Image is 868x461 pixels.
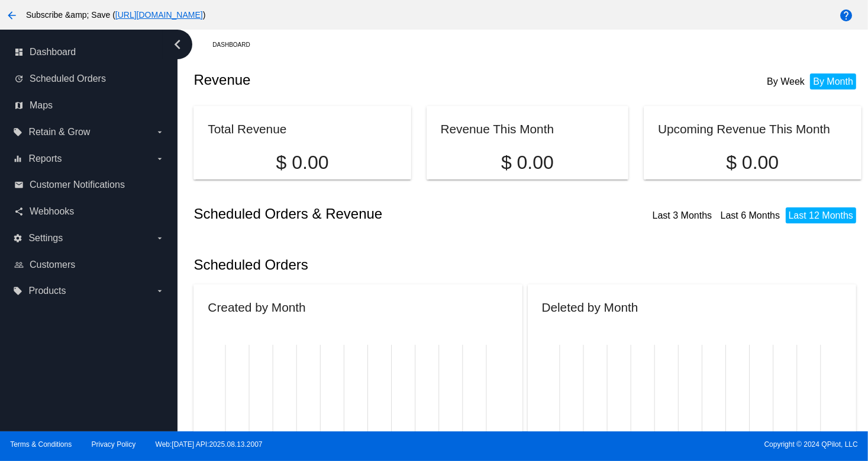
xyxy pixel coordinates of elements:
a: share Webhooks [14,202,164,221]
i: arrow_drop_down [155,233,164,243]
a: map Maps [14,96,164,115]
h2: Scheduled Orders & Revenue [193,206,527,222]
p: $ 0.00 [441,152,615,174]
span: Subscribe &amp; Save ( ) [26,10,205,20]
a: Last 3 Months [653,210,712,220]
li: By Month [810,73,856,89]
a: [URL][DOMAIN_NAME] [115,10,203,20]
h2: Total Revenue [208,122,286,136]
h2: Revenue This Month [441,122,554,136]
span: Dashboard [30,47,76,57]
i: local_offer [13,286,22,296]
span: Webhooks [30,206,74,217]
i: arrow_drop_down [155,154,164,164]
i: chevron_left [168,35,187,54]
i: update [14,74,24,84]
i: email [14,180,24,190]
a: Dashboard [212,36,260,54]
p: $ 0.00 [658,152,847,174]
a: Terms & Conditions [10,440,72,449]
p: $ 0.00 [208,152,396,174]
span: Products [28,286,66,296]
i: arrow_drop_down [155,127,164,137]
i: dashboard [14,47,24,57]
span: Scheduled Orders [30,73,106,84]
span: Settings [28,233,63,244]
span: Customers [30,260,75,270]
i: map [14,101,24,110]
span: Reports [28,153,62,164]
i: equalizer [13,154,22,164]
i: local_offer [13,127,22,137]
a: dashboard Dashboard [14,43,164,62]
i: arrow_drop_down [155,286,164,296]
span: Customer Notifications [30,180,125,190]
li: By Week [764,73,808,89]
a: Privacy Policy [92,440,136,449]
h2: Scheduled Orders [193,257,527,273]
h2: Revenue [193,72,527,88]
h2: Created by Month [208,300,305,314]
mat-icon: help [839,8,853,23]
a: people_outline Customers [14,255,164,274]
a: email Customer Notifications [14,175,164,194]
h2: Deleted by Month [542,300,638,314]
h2: Upcoming Revenue This Month [658,122,830,136]
span: Retain & Grow [28,127,90,137]
a: Web:[DATE] API:2025.08.13.2007 [156,440,263,449]
a: Last 12 Months [789,210,853,220]
span: Maps [30,100,53,111]
i: people_outline [14,260,24,270]
a: Last 6 Months [721,210,780,220]
i: settings [13,233,22,243]
span: Copyright © 2024 QPilot, LLC [444,440,858,449]
a: update Scheduled Orders [14,69,164,88]
i: share [14,207,24,216]
mat-icon: arrow_back [5,8,19,23]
